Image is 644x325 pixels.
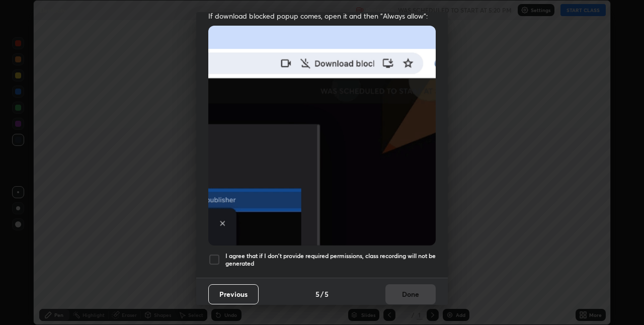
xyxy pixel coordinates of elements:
[315,289,319,299] h4: 5
[208,11,436,21] span: If download blocked popup comes, open it and then "Always allow":
[225,252,436,268] h5: I agree that if I don't provide required permissions, class recording will not be generated
[320,289,324,299] h4: /
[325,289,329,299] h4: 5
[208,26,436,246] img: downloads-permission-blocked.gif
[208,284,259,304] button: Previous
